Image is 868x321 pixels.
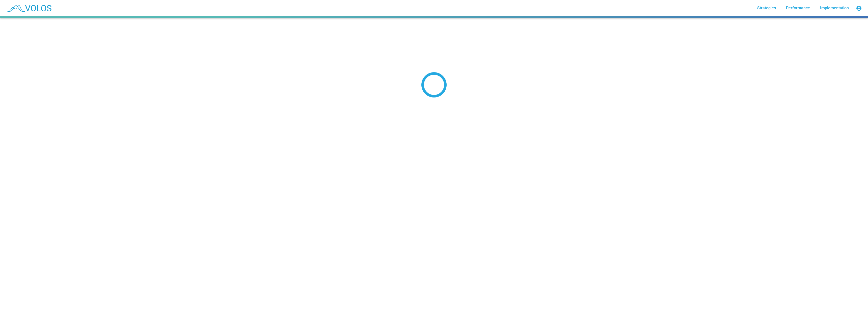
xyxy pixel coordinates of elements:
mat-icon: account_circle [856,5,862,11]
a: Strategies [753,4,780,13]
a: Implementation [816,4,853,13]
img: blue_transparent.png [4,2,54,14]
span: Performance [786,6,810,10]
span: Implementation [820,6,849,10]
a: Performance [782,4,814,13]
span: Strategies [757,6,776,10]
